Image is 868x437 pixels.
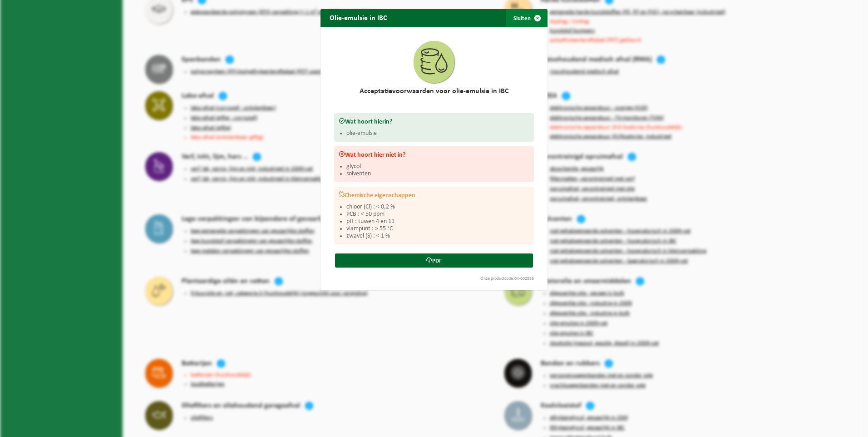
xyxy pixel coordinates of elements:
[346,225,529,233] li: vlampunt : > 55 °C
[334,88,534,95] h2: Acceptatievoorwaarden voor olie-emulsie in IBC
[346,233,529,240] li: zwavel (S) : < 1 %
[339,118,529,125] h3: Wat hoort hierin?
[321,9,396,26] h2: Olie-emulsie in IBC
[346,130,529,137] li: olie-emulsie
[346,218,529,225] li: pH : tussen 4 en 11
[335,253,533,268] a: PDF
[330,277,538,281] div: Onze productcode:04-002556
[506,9,547,27] button: Sluiten
[346,211,529,218] li: PCB : < 50 ppm
[339,151,529,159] h3: Wat hoort hier niet in?
[346,163,529,170] li: glycol
[346,170,529,178] li: solventen
[339,191,529,199] h3: Chemische eigenschappen
[346,204,529,211] li: chloor (Cl) : < 0,2 %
